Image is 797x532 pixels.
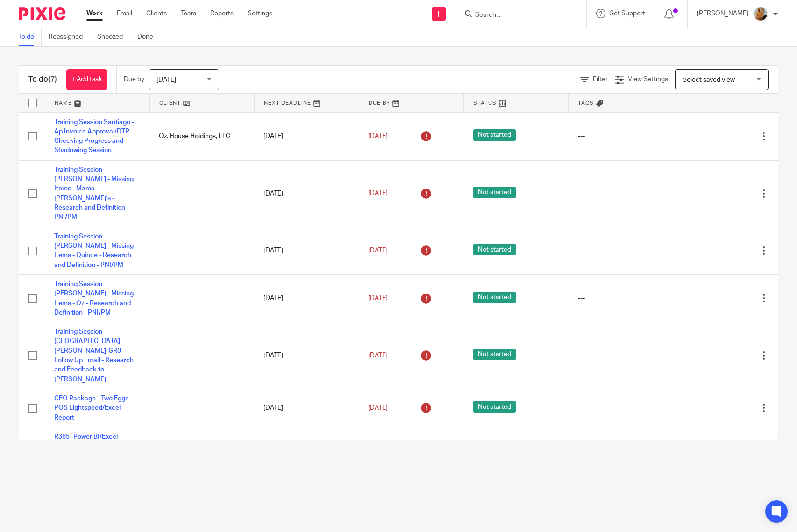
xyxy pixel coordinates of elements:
span: [DATE] [368,295,388,301]
span: [DATE] [368,190,388,197]
a: Reports [210,9,234,18]
a: Reassigned [49,28,90,46]
img: Pixie [19,7,65,20]
span: Not started [473,292,516,303]
a: Clients [146,9,167,18]
span: [DATE] [368,405,388,411]
p: [PERSON_NAME] [697,9,748,18]
span: Not started [473,349,516,360]
a: Settings [248,9,272,18]
div: --- [578,351,664,360]
span: Not started [473,187,516,198]
span: Tags [578,100,594,105]
div: --- [578,294,664,303]
td: [DATE] [254,274,359,322]
a: Training Session Santiago - Ap Invoice Approval/DTP - Checking Progress and Shadowing Session [54,119,134,154]
span: Not started [473,244,516,255]
a: Training Session [GEOGRAPHIC_DATA][PERSON_NAME]-GR8 Follow Up Email - Research and Feedback to [P... [54,329,134,383]
a: CFO Package - Two Eggs - POS Lightspeed/Excel Report [54,395,132,421]
td: [DATE] [254,427,359,484]
a: Training Session [PERSON_NAME] - Missing Items - Mama [PERSON_NAME]'s - Research and Definition -... [54,167,134,221]
span: View Settings [628,76,668,83]
td: [DATE] [254,112,359,160]
span: Select saved view [683,77,735,83]
div: --- [578,246,664,255]
a: Work [86,9,103,18]
td: [DATE] [254,160,359,227]
td: [DATE] [254,389,359,427]
a: R365 -Power BI/Excel Integration - Call with [PERSON_NAME] - Checking progress and testing Power ... [54,434,140,478]
img: 1234.JPG [753,7,768,21]
a: Training Session [PERSON_NAME] - Missing Items - Oz - Research and Definition - PNI/PM [54,281,134,316]
span: Get Support [609,10,645,17]
a: Email [117,9,132,18]
input: Search [474,11,558,20]
span: Filter [593,76,608,83]
span: [DATE] [157,77,176,83]
div: --- [578,403,664,413]
div: --- [578,132,664,141]
span: (7) [48,76,57,83]
td: Oz. House Holdings, LLC [149,112,254,160]
span: [DATE] [368,247,388,254]
span: [DATE] [368,133,388,140]
a: Training Session [PERSON_NAME] - Missing Items - Quince - Research and Definition - PNI/PM [54,233,134,268]
a: Team [181,9,196,18]
span: [DATE] [368,352,388,359]
a: + Add task [66,69,107,90]
a: To do [19,28,42,46]
a: Done [137,28,160,46]
h1: To do [28,75,57,84]
span: Not started [473,401,516,413]
a: Snoozed [97,28,130,46]
td: [DATE] [254,227,359,274]
p: Due by [124,75,144,84]
span: Not started [473,129,516,141]
div: --- [578,189,664,198]
td: [DATE] [254,322,359,389]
